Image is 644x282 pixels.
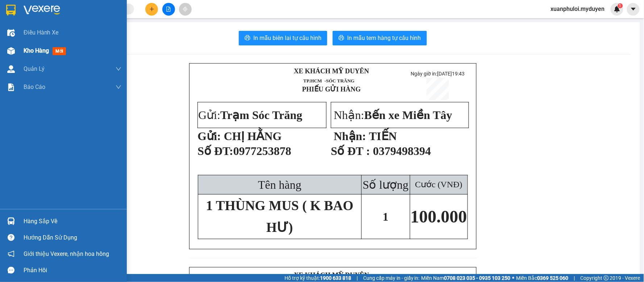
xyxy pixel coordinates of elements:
img: icon-new-feature [614,6,620,12]
span: aim [183,7,188,12]
strong: XE KHÁCH MỸ DUYÊN [294,271,369,279]
span: Trạm Sóc Trăng [220,109,302,122]
button: printerIn mẫu tem hàng tự cấu hình [333,31,427,45]
span: Nhận: [334,109,452,122]
span: Kho hàng [24,47,49,54]
span: 0977253878 [233,144,291,158]
span: Số lượng [363,178,409,191]
span: message [8,267,14,274]
span: plus [149,7,154,12]
strong: 1900 633 818 [320,275,351,281]
strong: 0708 023 035 - 0935 103 250 [444,275,511,281]
img: solution-icon [7,83,15,91]
span: CHỊ HẰNG [224,130,282,143]
span: 1 [619,3,622,8]
span: 1 THÙNG MUS ( K BAO HƯ) [206,198,354,235]
span: [DATE] [437,71,465,77]
strong: XE KHÁCH MỸ DUYÊN [294,67,369,75]
span: down [116,84,121,90]
span: ⚪️ [512,277,515,279]
span: Miền Nam [421,274,511,282]
span: xuanphuloi.myduyen [545,4,611,13]
span: 0379498394 [373,144,431,158]
img: warehouse-icon [7,217,15,225]
span: Quản Lý [24,64,45,73]
span: Gửi: [198,109,302,122]
span: Điều hành xe [24,28,59,37]
button: plus [145,3,158,16]
span: Báo cáo [24,82,45,91]
span: TIẾN [369,130,397,143]
span: copyright [604,275,609,281]
span: 19:43 [452,71,465,77]
button: aim [179,3,192,16]
strong: PHIẾU GỬI HÀNG [302,85,361,93]
img: warehouse-icon [7,29,15,37]
strong: Số ĐT : [331,144,370,158]
span: notification [8,250,14,257]
button: caret-down [627,3,640,16]
span: Số ĐT: [198,144,233,158]
span: Bến xe Miền Tây [364,109,452,122]
span: mới [53,47,66,55]
div: Hướng dẫn sử dụng [24,232,121,243]
span: TP.HCM -SÓC TRĂNG [303,78,354,83]
button: printerIn mẫu biên lai tự cấu hình [239,31,327,45]
p: Ngày giờ in: [406,71,470,77]
span: In mẫu biên lai tự cấu hình [253,33,321,42]
div: Hàng sắp về [24,216,121,227]
span: Miền Bắc [516,274,569,282]
span: question-circle [8,234,14,241]
span: In mẫu tem hàng tự cấu hình [347,33,421,42]
span: Cước (VNĐ) [415,180,462,189]
span: Hỗ trợ kỹ thuật: [284,274,351,282]
strong: Gửi: [198,130,221,143]
span: caret-down [630,6,637,12]
button: file-add [162,3,175,16]
img: warehouse-icon [7,65,15,73]
strong: Nhận: [334,130,366,143]
span: | [574,274,575,282]
span: Giới thiệu Vexere, nhận hoa hồng [24,249,109,258]
span: printer [338,35,344,42]
span: printer [245,35,250,42]
span: Tên hàng [258,178,302,191]
img: warehouse-icon [7,47,15,55]
div: Phản hồi [24,265,121,276]
span: | [357,274,358,282]
sup: 1 [618,3,623,8]
strong: 0369 525 060 [537,275,569,281]
span: down [116,66,121,72]
span: 100.000 [411,207,467,226]
span: Cung cấp máy in - giấy in: [363,274,420,282]
img: logo-vxr [6,5,16,16]
span: 1 [383,210,389,223]
span: file-add [166,7,171,12]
